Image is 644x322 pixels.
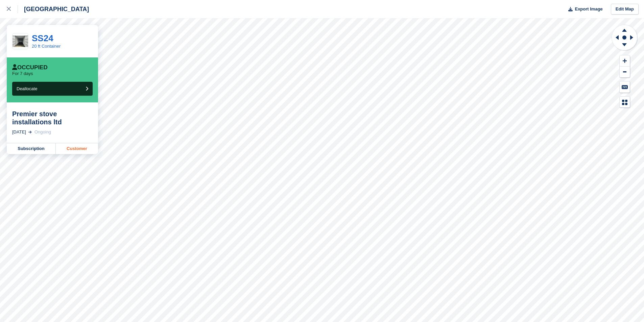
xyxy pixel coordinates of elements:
[7,143,56,154] a: Subscription
[32,44,61,49] a: 20 ft Container
[564,4,603,15] button: Export Image
[620,67,630,78] button: Zoom Out
[575,6,602,13] span: Export Image
[620,81,630,93] button: Keyboard Shortcuts
[17,86,37,91] span: Deallocate
[32,33,53,43] a: SS24
[18,5,89,13] div: [GEOGRAPHIC_DATA]
[620,97,630,108] button: Map Legend
[34,129,51,135] div: Ongoing
[12,64,48,71] div: Occupied
[611,4,639,15] a: Edit Map
[12,71,33,76] p: For 7 days
[12,110,93,126] div: Premier stove installations ltd
[56,143,98,154] a: Customer
[620,55,630,67] button: Zoom In
[12,82,93,96] button: Deallocate
[12,129,26,135] div: [DATE]
[13,35,28,47] img: IMG_8840.jpg
[28,131,32,133] img: arrow-right-light-icn-cde0832a797a2874e46488d9cf13f60e5c3a73dbe684e267c42b8395dfbc2abf.svg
